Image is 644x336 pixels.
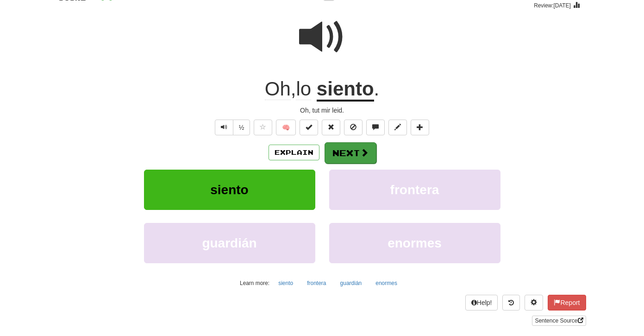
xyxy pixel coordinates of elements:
small: Review: [DATE] [534,2,571,9]
span: , [265,78,317,100]
span: siento [210,183,248,197]
button: Explain [269,145,319,160]
button: Play sentence audio (ctl+space) [215,120,233,135]
button: Ignore sentence (alt+i) [344,120,363,135]
button: Set this sentence to 100% Mastered (alt+m) [300,120,318,135]
small: Learn more: [240,280,269,286]
button: Edit sentence (alt+d) [388,120,407,135]
button: frontera [329,170,500,210]
span: Oh [265,78,291,100]
button: 🧠 [276,120,296,135]
button: Favorite sentence (alt+f) [254,120,272,135]
button: siento [273,276,298,290]
button: Next [325,142,376,164]
div: Text-to-speech controls [213,120,250,135]
button: Reset to 0% Mastered (alt+r) [322,120,340,135]
button: guardián [144,223,315,263]
button: ½ [233,120,250,135]
button: guardián [335,276,367,290]
button: Help! [465,295,498,311]
button: enormes [329,223,500,263]
a: Sentence Source [532,316,586,326]
button: Report [548,295,586,311]
span: frontera [390,183,439,197]
button: Add to collection (alt+a) [411,120,429,135]
span: lo [296,78,311,100]
button: Discuss sentence (alt+u) [366,120,385,135]
span: guardián [202,236,256,250]
button: frontera [302,276,331,290]
span: enormes [388,236,442,250]
div: Oh, tut mir leid. [58,106,586,115]
button: enormes [370,276,402,290]
u: siento [317,78,374,101]
button: siento [144,170,315,210]
button: Round history (alt+y) [502,295,520,311]
span: . [374,78,380,100]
